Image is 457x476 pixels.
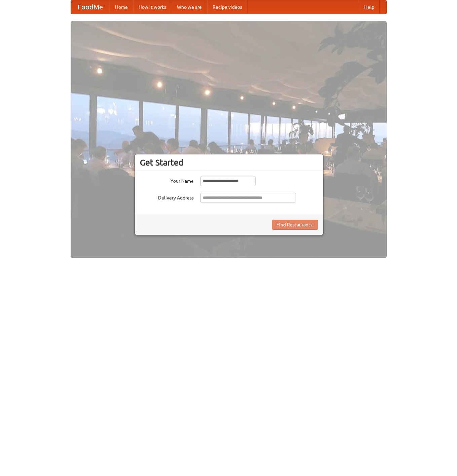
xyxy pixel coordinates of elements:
[133,0,172,14] a: How it works
[172,0,207,14] a: Who we are
[140,193,194,201] label: Delivery Address
[110,0,133,14] a: Home
[272,220,318,230] button: Find Restaurants!
[359,0,380,14] a: Help
[71,0,110,14] a: FoodMe
[140,157,318,168] h3: Get Started
[207,0,247,14] a: Recipe videos
[140,176,194,184] label: Your Name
